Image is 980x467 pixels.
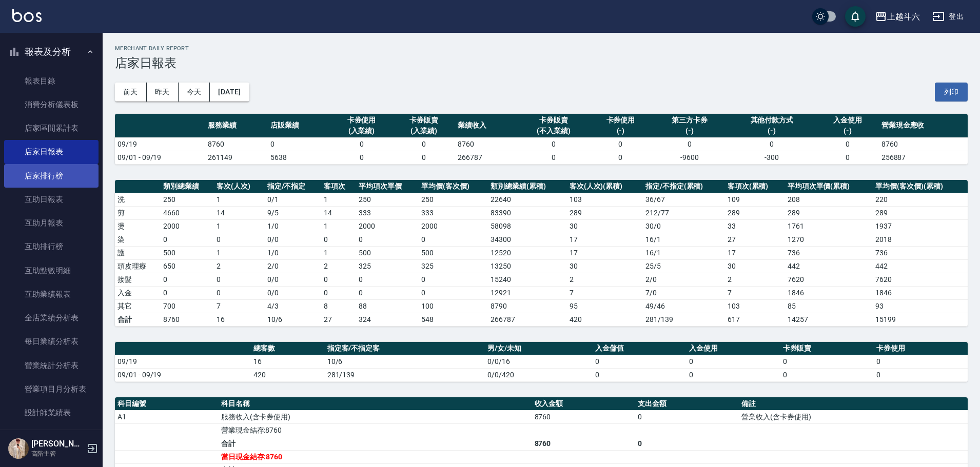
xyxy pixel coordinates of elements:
[321,219,356,233] td: 1
[395,126,453,136] div: (入業績)
[652,151,727,164] td: -9600
[8,438,29,459] img: Person
[325,342,485,355] th: 指定客/不指定客
[845,6,866,27] button: save
[873,273,968,286] td: 7620
[687,368,780,381] td: 0
[643,246,725,259] td: 16 / 1
[785,286,873,299] td: 1846
[819,115,876,126] div: 入金使用
[4,116,99,140] a: 店家區間累計表
[214,246,265,259] td: 1
[567,206,643,219] td: 289
[532,437,636,450] td: 8760
[873,286,968,299] td: 1846
[219,397,532,411] th: 科目名稱
[356,219,419,233] td: 2000
[214,219,265,233] td: 1
[356,273,419,286] td: 0
[115,114,968,165] table: a dense table
[874,368,968,381] td: 0
[879,137,968,151] td: 8760
[115,56,968,70] h3: 店家日報表
[115,83,147,101] button: 前天
[115,246,161,259] td: 護
[567,273,643,286] td: 2
[419,180,488,193] th: 單均價(客次價)
[219,423,532,437] td: 營業現金結存:8760
[879,151,968,164] td: 256887
[485,368,593,381] td: 0/0/420
[488,180,566,193] th: 類別總業績(累積)
[321,273,356,286] td: 0
[654,126,724,136] div: (-)
[268,137,330,151] td: 0
[643,313,725,326] td: 281/139
[419,286,488,299] td: 0
[161,286,214,299] td: 0
[728,137,816,151] td: 0
[488,259,566,273] td: 13250
[179,83,210,101] button: 今天
[214,233,265,246] td: 0
[635,410,739,423] td: 0
[488,246,566,259] td: 12520
[785,313,873,326] td: 14257
[214,286,265,299] td: 0
[532,410,636,423] td: 8760
[725,219,785,233] td: 33
[4,282,99,306] a: 互助業績報表
[12,9,42,22] img: Logo
[205,151,268,164] td: 261149
[819,126,876,136] div: (-)
[654,115,724,126] div: 第三方卡券
[455,114,518,138] th: 業績收入
[785,219,873,233] td: 1761
[873,219,968,233] td: 1937
[4,235,99,258] a: 互助排行榜
[321,286,356,299] td: 0
[265,206,322,219] td: 9 / 5
[4,93,99,116] a: 消費分析儀表板
[419,273,488,286] td: 0
[4,306,99,330] a: 全店業績分析表
[725,299,785,313] td: 103
[455,151,518,164] td: 266787
[879,114,968,138] th: 營業現金應收
[321,246,356,259] td: 1
[873,313,968,326] td: 15199
[115,286,161,299] td: 入金
[115,180,968,327] table: a dense table
[643,206,725,219] td: 212 / 77
[265,313,322,326] td: 10/6
[4,38,99,65] button: 報表及分析
[161,219,214,233] td: 2000
[567,193,643,206] td: 103
[161,193,214,206] td: 250
[115,193,161,206] td: 洗
[590,151,652,164] td: 0
[728,151,816,164] td: -300
[739,397,968,411] th: 備註
[219,410,532,423] td: 服務收入(含卡券使用)
[115,355,251,368] td: 09/19
[730,126,814,136] div: (-)
[725,206,785,219] td: 289
[419,206,488,219] td: 333
[687,342,780,355] th: 入金使用
[115,273,161,286] td: 接髮
[4,424,99,448] a: 設計師日報表
[785,233,873,246] td: 1270
[219,437,532,450] td: 合計
[593,342,687,355] th: 入金儲值
[205,114,268,138] th: 服務業績
[643,299,725,313] td: 49 / 46
[115,313,161,326] td: 合計
[330,137,393,151] td: 0
[115,206,161,219] td: 剪
[356,313,419,326] td: 324
[643,219,725,233] td: 30 / 0
[816,151,879,164] td: 0
[687,355,780,368] td: 0
[518,137,590,151] td: 0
